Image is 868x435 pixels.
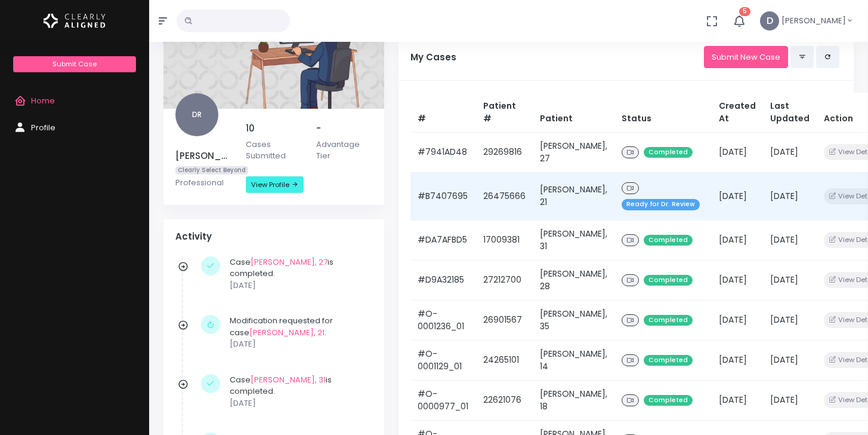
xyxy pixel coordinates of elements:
[533,380,614,420] td: [PERSON_NAME], 18
[410,172,476,220] td: #B7407695
[410,93,476,133] th: #
[230,338,366,350] p: [DATE]
[230,280,366,292] p: [DATE]
[175,231,372,242] h4: Activity
[644,395,693,406] span: Completed
[52,59,97,69] span: Submit Case
[249,327,325,338] a: [PERSON_NAME], 21
[476,172,533,220] td: 26475666
[230,256,366,292] div: Case is completed.
[476,93,533,133] th: Patient #
[31,122,55,133] span: Profile
[712,300,763,340] td: [DATE]
[476,340,533,380] td: 24265101
[533,340,614,380] td: [PERSON_NAME], 14
[712,260,763,300] td: [DATE]
[316,123,372,134] h5: -
[476,220,533,260] td: 17009381
[712,340,763,380] td: [DATE]
[644,147,693,158] span: Completed
[712,93,763,133] th: Created At
[410,132,476,172] td: #7941AD48
[251,256,328,268] a: [PERSON_NAME], 27
[533,93,614,133] th: Patient
[614,93,712,133] th: Status
[410,300,476,340] td: #O-0001236_01
[763,132,817,172] td: [DATE]
[533,300,614,340] td: [PERSON_NAME], 35
[44,8,106,33] img: Logo Horizontal
[763,220,817,260] td: [DATE]
[410,380,476,420] td: #O-0000977_01
[175,151,231,161] h5: [PERSON_NAME]
[644,275,693,286] span: Completed
[644,315,693,326] span: Completed
[704,46,788,68] a: Submit New Case
[476,380,533,420] td: 22621076
[739,7,750,16] span: 5
[712,220,763,260] td: [DATE]
[410,260,476,300] td: #D9A32185
[763,380,817,420] td: [DATE]
[31,95,55,106] span: Home
[476,132,533,172] td: 29269816
[763,340,817,380] td: [DATE]
[230,315,366,350] div: Modification requested for case .
[410,340,476,380] td: #O-0001129_01
[246,123,302,134] h5: 10
[622,199,700,210] span: Ready for Dr. Review
[230,374,366,409] div: Case is completed.
[781,15,846,27] span: [PERSON_NAME]
[533,132,614,172] td: [PERSON_NAME], 27
[763,300,817,340] td: [DATE]
[712,380,763,420] td: [DATE]
[476,260,533,300] td: 27212700
[246,176,304,193] a: View Profile
[175,177,231,189] p: Professional
[533,220,614,260] td: [PERSON_NAME], 31
[410,220,476,260] td: #DA7AFBD5
[644,235,693,246] span: Completed
[251,374,326,385] a: [PERSON_NAME], 31
[760,11,779,30] span: D
[410,52,704,63] h5: My Cases
[246,139,302,162] p: Cases Submitted
[763,260,817,300] td: [DATE]
[763,93,817,133] th: Last Updated
[533,260,614,300] td: [PERSON_NAME], 28
[230,397,366,409] p: [DATE]
[175,93,218,136] span: DR
[175,166,248,175] span: Clearly Select Beyond
[763,172,817,220] td: [DATE]
[533,172,614,220] td: [PERSON_NAME], 21
[476,300,533,340] td: 26901567
[644,355,693,366] span: Completed
[712,172,763,220] td: [DATE]
[712,132,763,172] td: [DATE]
[316,139,372,162] p: Advantage Tier
[13,56,135,72] a: Submit Case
